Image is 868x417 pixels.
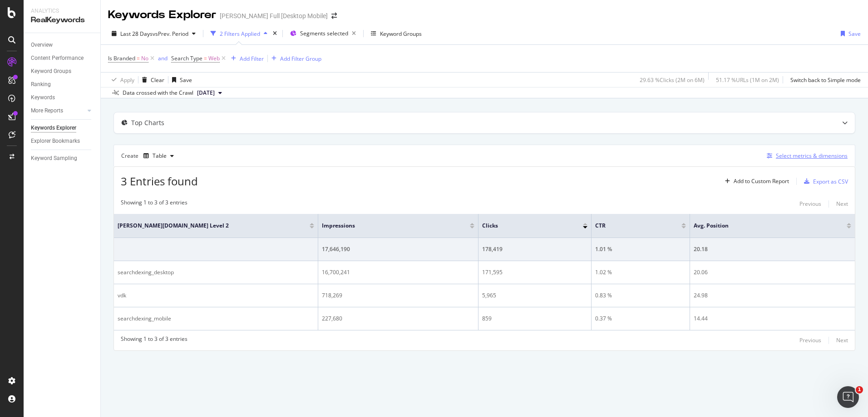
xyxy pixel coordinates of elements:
[31,106,63,116] div: More Reports
[799,199,821,209] button: Previous
[595,315,686,323] div: 0.37 %
[322,268,474,276] div: 16,700,241
[271,29,279,38] div: times
[158,54,168,62] div: and
[694,291,851,300] div: 24.98
[790,76,861,84] div: Switch back to Simple mode
[31,154,94,163] a: Keyword Sampling
[31,93,94,102] a: Keywords
[799,335,821,346] button: Previous
[482,245,587,253] div: 178,419
[120,30,153,38] span: Last 28 Days
[153,153,167,159] div: Table
[380,30,422,38] div: Keyword Groups
[640,76,705,84] div: 29.63 % Clicks ( 2M on 6M )
[31,15,93,25] div: RealKeywords
[595,222,668,230] span: CTR
[180,76,192,84] div: Save
[595,245,686,253] div: 1.01 %
[799,200,821,208] div: Previous
[836,335,848,346] button: Next
[31,40,94,50] a: Overview
[118,291,314,300] div: vdk
[322,245,474,253] div: 17,646,190
[331,13,337,19] div: arrow-right-arrow-left
[121,199,187,209] div: Showing 1 to 3 of 3 entries
[131,118,164,127] div: Top Charts
[240,55,264,63] div: Add Filter
[286,26,360,41] button: Segments selected
[300,29,348,37] span: Segments selected
[118,268,314,276] div: searchdexing_desktop
[31,67,71,76] div: Keyword Groups
[121,335,187,346] div: Showing 1 to 3 of 3 entries
[813,178,848,185] div: Export as CSV
[121,174,198,189] span: 3 Entries found
[31,40,53,50] div: Overview
[856,386,863,393] span: 1
[280,55,321,63] div: Add Filter Group
[787,73,861,87] button: Switch back to Simple mode
[799,336,821,344] div: Previous
[694,268,851,276] div: 20.06
[31,67,94,76] a: Keyword Groups
[220,30,260,38] div: 2 Filters Applied
[836,336,848,344] div: Next
[31,106,85,116] a: More Reports
[31,7,93,15] div: Analytics
[31,154,77,163] div: Keyword Sampling
[31,123,94,133] a: Keywords Explorer
[197,89,215,97] span: 2025 Aug. 31st
[151,76,164,84] div: Clear
[721,174,789,189] button: Add to Custom Report
[108,26,199,41] button: Last 28 DaysvsPrev. Period
[482,315,587,323] div: 859
[322,222,456,230] span: Impressions
[158,54,168,63] button: and
[694,222,833,230] span: Avg. Position
[108,73,134,87] button: Apply
[31,53,94,63] a: Content Performance
[694,315,851,323] div: 14.44
[118,222,296,230] span: [PERSON_NAME][DOMAIN_NAME] Level 2
[108,54,135,62] span: Is Branded
[220,11,328,20] div: [PERSON_NAME] Full [Desktop Mobile]
[595,268,686,276] div: 1.02 %
[171,54,202,62] span: Search Type
[227,53,264,64] button: Add Filter
[31,80,94,89] a: Ranking
[800,174,848,189] button: Export as CSV
[123,89,193,97] div: Data crossed with the Crawl
[31,136,94,146] a: Explorer Bookmarks
[153,30,188,38] span: vs Prev. Period
[204,54,207,62] span: =
[141,52,148,65] span: No
[193,87,226,98] button: [DATE]
[482,291,587,300] div: 5,965
[207,26,271,41] button: 2 Filters Applied
[120,76,134,84] div: Apply
[322,315,474,323] div: 227,680
[31,93,55,102] div: Keywords
[31,123,76,133] div: Keywords Explorer
[482,222,569,230] span: Clicks
[121,149,178,163] div: Create
[138,73,164,87] button: Clear
[776,152,848,160] div: Select metrics & dimensions
[837,26,861,41] button: Save
[595,291,686,300] div: 0.83 %
[108,7,216,23] div: Keywords Explorer
[836,199,848,209] button: Next
[367,26,425,41] button: Keyword Groups
[31,80,51,89] div: Ranking
[137,54,140,62] span: =
[482,268,587,276] div: 171,595
[322,291,474,300] div: 718,269
[268,53,321,64] button: Add Filter Group
[694,245,851,253] div: 20.18
[208,52,220,65] span: Web
[140,149,178,163] button: Table
[118,315,314,323] div: searchdexing_mobile
[31,53,84,63] div: Content Performance
[837,386,859,408] iframe: Intercom live chat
